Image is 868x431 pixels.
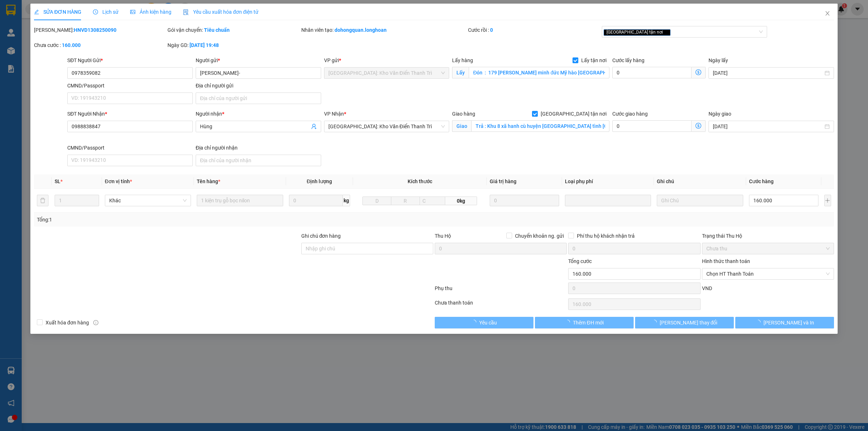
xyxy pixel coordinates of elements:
span: info-circle [93,320,98,325]
div: Chưa cước : [34,41,166,49]
button: [PERSON_NAME] và In [735,317,834,328]
span: Yêu cầu [479,319,497,327]
span: Chọn HT Thanh Toán [706,268,830,279]
div: [PERSON_NAME]: [34,26,166,34]
span: Lịch sử [93,9,119,15]
div: Nhân viên tạo: [301,26,467,34]
span: Hà Nội: Kho Văn Điển Thanh Trì [328,121,445,132]
span: Kích thước [408,178,432,184]
label: Cước giao hàng [612,111,648,117]
div: Trạng thái Thu Hộ [702,232,834,240]
span: Đơn vị tính [105,178,132,184]
span: Giao [452,120,471,132]
span: dollar-circle [695,123,701,129]
span: dollar-circle [695,69,701,75]
div: Chưa thanh toán [434,299,567,311]
span: kg [343,195,350,206]
img: icon [183,9,189,15]
span: picture [130,9,135,14]
div: Phụ thu [434,284,567,297]
b: HNVD1308250090 [74,27,116,33]
input: C [420,197,446,205]
span: Chưa thu [706,243,830,254]
label: Ghi chú đơn hàng [301,233,341,239]
input: 0 [490,195,559,206]
span: Định lượng [307,178,332,184]
div: Gói vận chuyển: [167,26,299,34]
div: Địa chỉ người nhận [196,144,321,152]
span: edit [34,9,39,14]
div: SĐT Người Gửi [67,56,193,64]
label: Hình thức thanh toán [702,258,750,264]
div: Người gửi [196,56,321,64]
span: 0kg [445,197,477,205]
span: Yêu cầu xuất hóa đơn điện tử [183,9,259,15]
span: loading [652,320,660,325]
span: Khác [109,195,187,206]
div: CMND/Passport [67,82,193,90]
th: Loại phụ phí [562,174,654,189]
span: [PERSON_NAME] thay đổi [660,319,718,327]
b: dohongquan.longhoan [335,27,387,33]
input: VD: Bàn, Ghế [197,195,283,206]
span: Thêm ĐH mới [573,319,603,327]
div: VP gửi [324,56,450,64]
span: Ảnh kiện hàng [130,9,171,15]
button: Yêu cầu [435,317,533,328]
div: SĐT Người Nhận [67,110,193,118]
button: plus [824,195,831,206]
span: close [664,30,668,34]
span: SỬA ĐƠN HÀNG [34,9,81,15]
input: Cước lấy hàng [612,67,692,78]
span: clock-circle [93,9,98,14]
span: Cước hàng [749,178,774,184]
input: Ghi chú đơn hàng [301,243,433,254]
button: Close [817,4,838,24]
div: Người nhận [196,110,321,118]
b: Tiêu chuẩn [204,27,230,33]
input: R [391,197,420,205]
th: Ghi chú [654,174,746,189]
span: user-add [311,124,317,129]
span: Lấy [452,67,469,78]
span: Giá trị hàng [490,178,516,184]
span: Giao hàng [452,111,475,117]
span: VND [702,285,712,291]
span: Thu Hộ [435,233,451,239]
span: Chuyển khoản ng. gửi [512,232,567,240]
div: Địa chỉ người gửi [196,82,321,90]
input: Lấy tận nơi [469,67,609,78]
label: Ngày giao [709,111,731,117]
input: Ngày lấy [713,69,823,77]
span: [GEOGRAPHIC_DATA] tận nơi [538,110,609,118]
input: D [362,197,391,205]
span: Xuất hóa đơn hàng [43,319,92,327]
button: delete [37,195,48,206]
span: VP Nhận [324,111,344,117]
span: Tên hàng [197,178,220,184]
span: Hà Nội: Kho Văn Điển Thanh Trì [328,68,445,78]
div: Tổng: 1 [37,216,335,224]
input: Giao tận nơi [471,120,609,132]
span: loading [565,320,573,325]
span: [PERSON_NAME] và In [763,319,814,327]
span: SL [55,178,60,184]
input: Cước giao hàng [612,120,692,132]
b: 160.000 [62,42,81,48]
input: Địa chỉ của người nhận [196,155,321,166]
button: Thêm ĐH mới [535,317,634,328]
span: close [825,10,830,16]
span: Tổng cước [568,258,592,264]
span: Lấy tận nơi [578,56,609,64]
div: Ngày GD: [167,41,299,49]
span: [GEOGRAPHIC_DATA] tận nơi [604,29,671,36]
div: Cước rồi : [468,26,600,34]
input: Ghi Chú [657,195,743,206]
b: 0 [490,27,493,33]
span: loading [756,320,763,325]
input: Địa chỉ của người gửi [196,92,321,104]
span: loading [471,320,479,325]
input: Ngày giao [713,122,823,130]
label: Ngày lấy [709,57,728,63]
label: Cước lấy hàng [612,57,644,63]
